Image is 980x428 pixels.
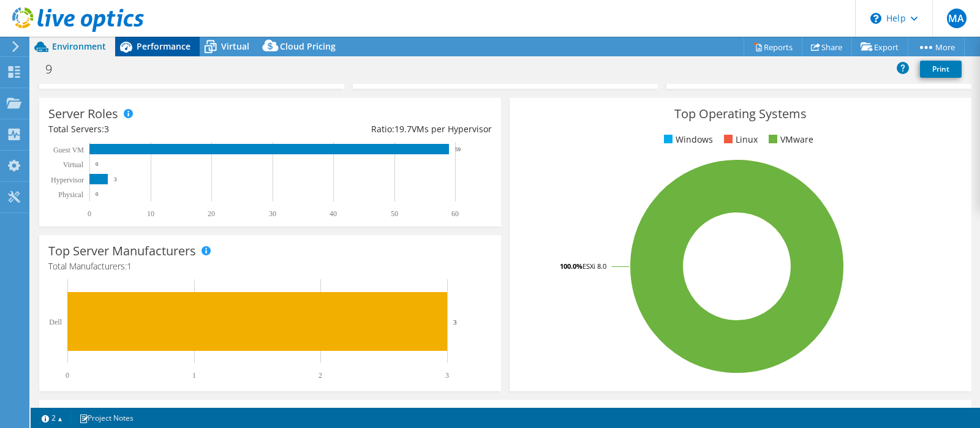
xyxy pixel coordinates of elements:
svg: \n [870,13,881,24]
span: Environment [52,40,106,52]
a: Reports [744,37,802,56]
text: 1 [192,371,196,380]
a: Share [802,37,852,56]
text: 59 [455,146,461,152]
a: Project Notes [70,410,142,426]
text: 20 [208,209,215,218]
text: Dell [49,318,62,326]
text: 30 [269,209,276,218]
span: Virtual [221,40,249,52]
h3: Server Roles [48,107,118,121]
h1: 9 [40,62,71,76]
text: 10 [147,209,154,218]
text: Hypervisor [51,176,84,184]
tspan: ESXi 8.0 [582,261,606,271]
text: 0 [66,371,69,380]
a: More [908,37,965,56]
h4: Total Manufacturers: [48,260,492,273]
h3: Top Server Manufacturers [48,244,196,258]
text: 50 [391,209,398,218]
text: 3 [445,371,449,380]
text: 0 [96,191,99,197]
text: 2 [318,371,322,380]
text: Physical [58,190,83,199]
li: Windows [661,133,713,146]
span: Cloud Pricing [280,40,336,52]
text: Guest VM [53,146,84,154]
li: Linux [721,133,758,146]
li: VMware [766,133,813,146]
span: 3 [104,123,109,135]
tspan: 100.0% [560,261,582,271]
h3: Top Operating Systems [519,107,962,121]
a: 2 [33,410,71,426]
a: Print [920,61,962,78]
text: 3 [453,318,457,326]
text: Virtual [63,160,84,169]
span: 19.7 [394,123,412,135]
div: Total Servers: [48,122,270,136]
text: 0 [88,209,91,218]
div: Ratio: VMs per Hypervisor [270,122,492,136]
text: 0 [96,161,99,167]
text: 60 [451,209,459,218]
span: MA [947,9,967,28]
span: 1 [127,260,132,272]
a: Export [851,37,908,56]
text: 40 [330,209,337,218]
text: 3 [114,176,117,182]
span: Performance [137,40,190,52]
